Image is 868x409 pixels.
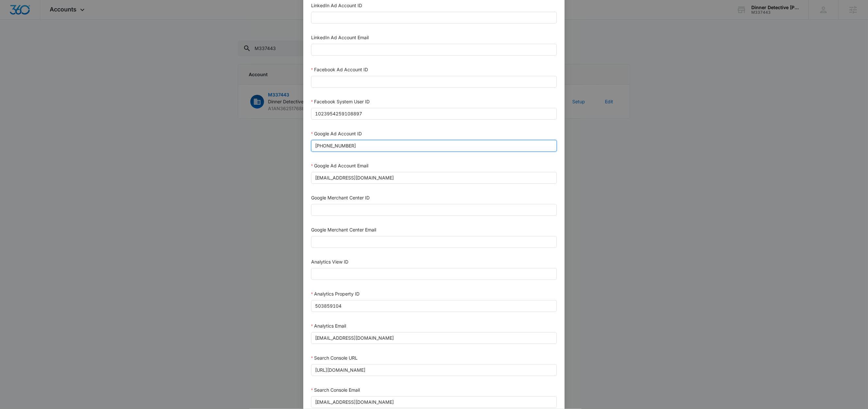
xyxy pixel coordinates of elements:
label: LinkedIn Ad Account Email [311,35,369,40]
label: LinkedIn Ad Account ID [311,3,362,8]
input: Facebook System User ID [311,108,557,120]
input: LinkedIn Ad Account ID [311,12,557,24]
label: Search Console URL [311,355,358,361]
input: Google Ad Account Email [311,172,557,184]
input: Analytics Property ID [311,300,557,312]
input: Analytics Email [311,332,557,344]
label: Google Ad Account ID [311,131,362,136]
label: Google Ad Account Email [311,163,368,168]
input: Search Console URL [311,364,557,376]
input: LinkedIn Ad Account Email [311,44,557,56]
label: Google Merchant Center Email [311,227,376,232]
input: Search Console Email [311,396,557,408]
input: Google Merchant Center ID [311,204,557,216]
input: Google Ad Account ID [311,140,557,152]
input: Facebook Ad Account ID [311,76,557,88]
label: Analytics View ID [311,259,348,264]
input: Analytics View ID [311,268,557,280]
label: Facebook System User ID [311,99,370,104]
label: Analytics Email [311,323,346,329]
label: Search Console Email [311,387,360,393]
input: Google Merchant Center Email [311,236,557,248]
label: Facebook Ad Account ID [311,67,368,72]
label: Google Merchant Center ID [311,195,370,200]
label: Analytics Property ID [311,291,359,297]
